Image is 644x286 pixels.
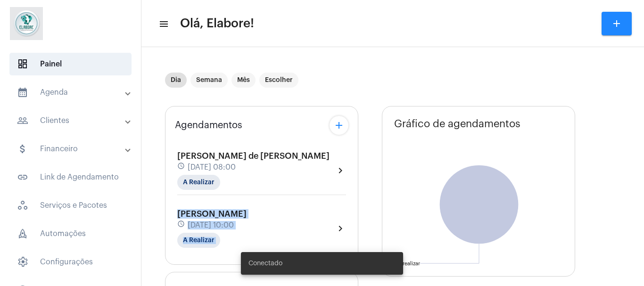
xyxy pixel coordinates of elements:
[177,220,186,230] mat-icon: schedule
[158,18,168,30] mat-icon: sidenav icon
[17,87,126,98] mat-panel-title: Agenda
[6,138,141,160] mat-expansion-panel-header: sidenav iconFinanceiro
[17,172,28,183] mat-icon: sidenav icon
[17,143,28,155] mat-icon: sidenav icon
[248,259,282,268] span: Conectado
[9,53,132,75] span: Painel
[17,256,28,268] span: sidenav icon
[17,115,126,126] mat-panel-title: Clientes
[175,120,242,131] span: Agendamentos
[6,81,141,104] mat-expansion-panel-header: sidenav iconAgenda
[259,73,298,88] mat-chip: Escolher
[188,163,236,172] span: [DATE] 08:00
[17,87,28,98] mat-icon: sidenav icon
[177,152,330,160] span: [PERSON_NAME] de [PERSON_NAME]
[335,223,346,234] mat-icon: chevron_right
[17,228,28,239] span: sidenav icon
[17,200,28,211] span: sidenav icon
[8,5,45,42] img: 4c6856f8-84c7-1050-da6c-cc5081a5dbaf.jpg
[333,120,345,131] mat-icon: add
[9,251,132,273] span: Configurações
[394,118,520,130] span: Gráfico de agendamentos
[9,194,132,217] span: Serviços e Pacotes
[6,109,141,132] mat-expansion-panel-header: sidenav iconClientes
[17,58,28,70] span: sidenav icon
[177,175,220,190] mat-chip: A Realizar
[177,233,220,248] mat-chip: A Realizar
[17,115,28,126] mat-icon: sidenav icon
[188,221,234,229] span: [DATE] 10:00
[177,210,247,218] span: [PERSON_NAME]
[177,162,186,172] mat-icon: schedule
[9,166,132,188] span: Link de Agendamento
[180,16,254,31] span: Olá, Elabore!
[231,73,256,88] mat-chip: Mês
[17,143,126,155] mat-panel-title: Financeiro
[9,222,132,245] span: Automações
[190,73,228,88] mat-chip: Semana
[165,73,187,88] mat-chip: Dia
[335,165,346,176] mat-icon: chevron_right
[611,18,622,29] mat-icon: add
